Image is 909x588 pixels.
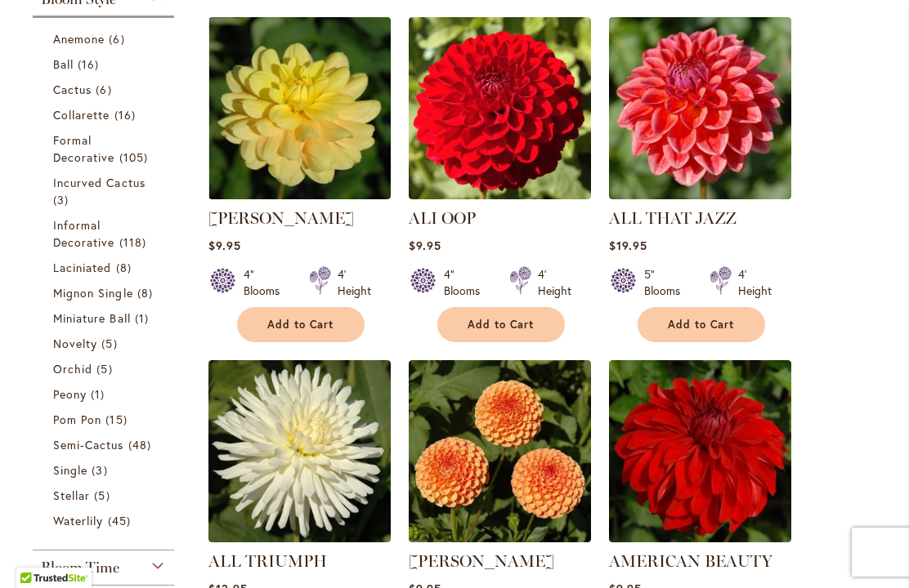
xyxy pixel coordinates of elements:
[609,551,772,571] a: AMERICAN BEAUTY
[609,187,791,203] a: ALL THAT JAZZ
[668,318,735,332] span: Add to Cart
[609,208,737,228] a: ALL THAT JAZZ
[208,208,354,228] a: [PERSON_NAME]
[208,187,391,203] a: AHOY MATEY
[53,259,158,276] a: Laciniated 8
[53,361,92,376] span: Orchid
[409,530,591,546] a: AMBER QUEEN
[108,512,135,529] span: 45
[96,81,115,98] span: 6
[609,17,791,199] img: ALL THAT JAZZ
[208,530,391,546] a: ALL TRIUMPH
[609,530,791,546] a: AMERICAN BEAUTY
[53,411,158,428] a: Pom Pon 15
[114,106,140,123] span: 16
[53,437,124,452] span: Semi-Cactus
[53,31,105,47] span: Anemone
[119,234,150,251] span: 118
[208,360,391,542] img: ALL TRIUMPH
[53,175,146,190] span: Incurved Cactus
[94,487,114,504] span: 5
[738,266,772,299] div: 4' Height
[53,131,158,166] a: Formal Decorative 105
[53,360,158,377] a: Orchid 5
[409,360,591,542] img: AMBER QUEEN
[409,187,591,203] a: ALI OOP
[208,17,391,199] img: AHOY MATEY
[137,284,157,301] span: 8
[409,208,476,228] a: ALI OOP
[53,310,158,327] a: Miniature Ball 1
[53,56,158,73] a: Ball 16
[444,266,490,299] div: 4" Blooms
[53,412,101,427] span: Pom Pon
[92,461,111,479] span: 3
[135,310,153,327] span: 1
[53,30,158,47] a: Anemone 6
[638,307,765,342] button: Add to Cart
[96,360,116,377] span: 5
[128,436,155,453] span: 48
[41,559,119,577] span: Bloom Time
[53,284,158,301] a: Mignon Single 8
[53,336,97,351] span: Novelty
[101,335,121,352] span: 5
[53,56,74,72] span: Ball
[116,259,136,276] span: 8
[644,266,690,299] div: 5" Blooms
[53,132,115,165] span: Formal Decorative
[244,266,289,299] div: 4" Blooms
[53,310,131,326] span: Miniature Ball
[53,285,133,301] span: Mignon Single
[53,512,158,529] a: Waterlily 45
[409,551,554,571] a: [PERSON_NAME]
[609,360,791,542] img: AMERICAN BEAUTY
[53,461,158,479] a: Single 3
[78,56,103,73] span: 16
[53,216,158,251] a: Informal Decorative 118
[53,174,158,208] a: Incurved Cactus 3
[53,335,158,352] a: Novelty 5
[237,307,365,342] button: Add to Cart
[119,149,152,166] span: 105
[468,318,535,332] span: Add to Cart
[208,551,327,571] a: ALL TRIUMPH
[53,191,73,208] span: 3
[53,106,158,123] a: Collarette 16
[53,217,115,250] span: Informal Decorative
[53,260,112,275] span: Laciniated
[53,462,87,478] span: Single
[53,386,87,402] span: Peony
[53,488,90,503] span: Stellar
[12,530,58,576] iframe: Launch Accessibility Center
[338,266,371,299] div: 4' Height
[208,238,241,253] span: $9.95
[109,30,128,47] span: 6
[437,307,565,342] button: Add to Cart
[105,411,131,428] span: 15
[53,436,158,453] a: Semi-Cactus 48
[53,513,103,528] span: Waterlily
[609,238,647,253] span: $19.95
[53,487,158,504] a: Stellar 5
[53,81,158,98] a: Cactus 6
[91,385,109,403] span: 1
[409,17,591,199] img: ALI OOP
[409,238,441,253] span: $9.95
[53,107,110,122] span: Collarette
[267,318,334,332] span: Add to Cart
[538,266,571,299] div: 4' Height
[53,82,92,97] span: Cactus
[53,385,158,403] a: Peony 1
